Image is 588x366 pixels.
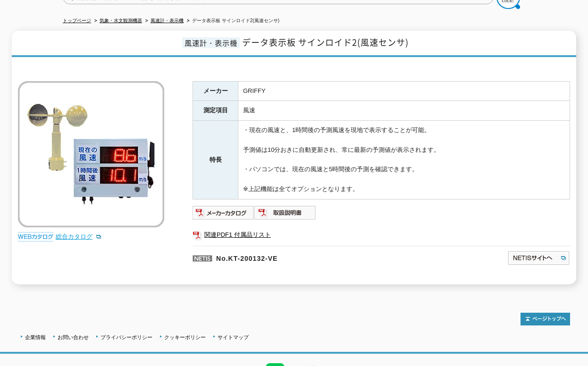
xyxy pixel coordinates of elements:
a: 企業情報 [25,334,46,340]
td: ・現在の風速と、1時間後の予測風速を現地で表示することが可能。 予測値は10分おきに自動更新され、常に最新の予測値が表示されます。 ・パソコンでは、現在の風速と5時間後の予測を確認できます。 ※... [238,121,570,200]
th: 特長 [193,121,238,200]
a: 総合カタログ [56,233,102,240]
p: No.KT-200132-VE [193,246,416,268]
a: お問い合わせ [58,334,89,340]
a: サイトマップ [218,334,249,340]
td: 風速 [238,101,570,121]
li: データ表示板 サインロイド2(風速センサ) [185,16,279,26]
img: メーカーカタログ [193,205,254,220]
img: データ表示板 サインロイド2(風速センサ) [18,81,164,227]
a: プライバシーポリシー [101,334,152,340]
th: メーカー [193,81,238,101]
a: 取扱説明書 [254,211,316,218]
span: データ表示板 サインロイド2(風速センサ) [242,36,409,49]
span: 風速計・表示機 [182,37,240,48]
td: GRIFFY [238,81,570,101]
img: 取扱説明書 [254,205,316,220]
a: クッキーポリシー [164,334,206,340]
a: トップページ [63,18,91,23]
a: 風速計・表示機 [151,18,184,23]
img: NETISサイトへ [507,250,570,266]
img: トップページへ [521,313,570,325]
a: 気象・水文観測機器 [100,18,142,23]
th: 測定項目 [193,101,238,121]
img: webカタログ [18,232,53,241]
a: メーカーカタログ [193,211,254,218]
a: 関連PDF1 付属品リスト [193,229,570,241]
